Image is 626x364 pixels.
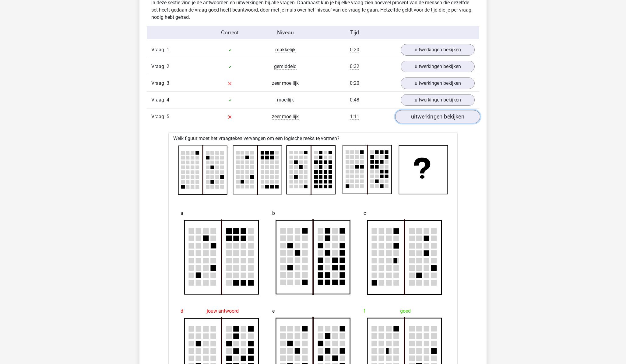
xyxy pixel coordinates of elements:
[181,305,183,317] span: d
[275,47,296,53] span: makkelijk
[364,207,366,219] span: c
[151,96,167,104] span: Vraag
[272,114,299,120] span: zeer moeilijk
[364,305,445,317] div: goed
[151,63,167,70] span: Vraag
[151,46,167,53] span: Vraag
[272,80,299,86] span: zeer moeilijk
[258,29,313,37] div: Niveau
[272,305,275,317] span: e
[401,61,475,72] a: uitwerkingen bekijken
[151,80,167,87] span: Vraag
[181,305,262,317] div: jouw antwoord
[395,110,480,123] a: uitwerkingen bekijken
[151,113,167,120] span: Vraag
[350,97,359,103] span: 0:48
[181,207,183,219] span: a
[202,29,258,37] div: Correct
[167,80,169,86] span: 3
[167,47,169,53] span: 1
[272,207,275,219] span: b
[401,77,475,89] a: uitwerkingen bekijken
[350,114,359,120] span: 1:11
[401,94,475,106] a: uitwerkingen bekijken
[350,64,359,70] span: 0:32
[274,64,297,70] span: gemiddeld
[350,47,359,53] span: 0:20
[364,305,365,317] span: f
[167,97,169,103] span: 4
[277,97,294,103] span: moeilijk
[167,64,169,69] span: 2
[167,114,169,119] span: 5
[401,44,475,56] a: uitwerkingen bekijken
[350,80,359,86] span: 0:20
[313,29,396,37] div: Tijd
